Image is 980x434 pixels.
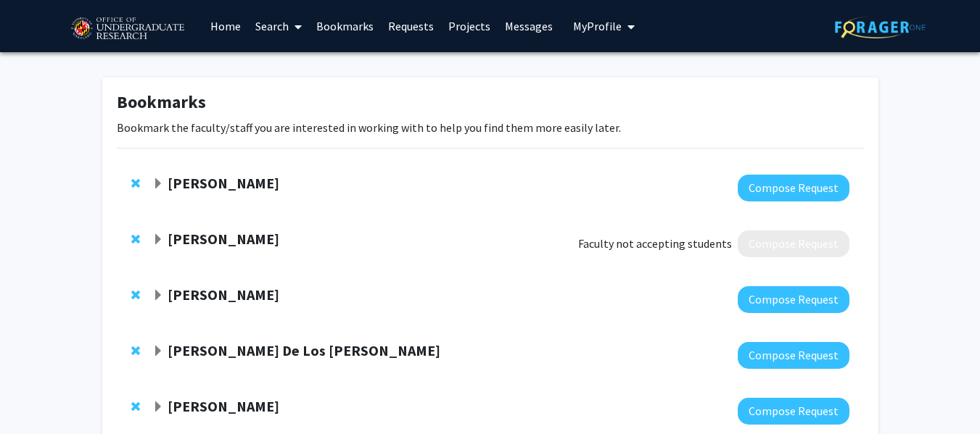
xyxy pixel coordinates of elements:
[168,174,279,192] strong: [PERSON_NAME]
[738,342,849,369] button: Compose Request to Andres De Los Reyes
[738,398,849,425] button: Compose Request to Alexander Shackman
[738,286,849,313] button: Compose Request to Jeremy Purcell
[152,290,164,301] span: Expand Jeremy Purcell Bookmark
[738,230,849,257] button: Compose Request to Jennifer Rae Myers
[131,401,140,412] span: Remove Alexander Shackman from bookmarks
[168,230,279,248] strong: [PERSON_NAME]
[152,178,164,190] span: Expand Yasmeen Faroqi-Shah Bookmark
[248,1,309,51] a: Search
[131,178,140,189] span: Remove Yasmeen Faroqi-Shah from bookmarks
[131,289,140,301] span: Remove Jeremy Purcell from bookmarks
[168,341,440,359] strong: [PERSON_NAME] De Los [PERSON_NAME]
[117,119,864,136] p: Bookmark the faculty/staff you are interested in working with to help you find them more easily l...
[835,16,926,38] img: ForagerOne Logo
[578,235,732,252] span: Faculty not accepting students
[441,1,498,51] a: Projects
[131,345,140,356] span: Remove Andres De Los Reyes from bookmarks
[168,285,279,304] strong: [PERSON_NAME]
[203,1,248,51] a: Home
[309,1,381,51] a: Bookmarks
[131,233,140,245] span: Remove Jennifer Rae Myers from bookmarks
[117,92,864,113] h1: Bookmarks
[152,401,164,413] span: Expand Alexander Shackman Bookmark
[738,175,849,201] button: Compose Request to Yasmeen Faroqi-Shah
[152,234,164,246] span: Expand Jennifer Rae Myers Bookmark
[152,346,164,357] span: Expand Andres De Los Reyes Bookmark
[168,397,279,415] strong: [PERSON_NAME]
[498,1,560,51] a: Messages
[381,1,441,51] a: Requests
[573,19,622,33] span: My Profile
[66,11,189,47] img: University of Maryland Logo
